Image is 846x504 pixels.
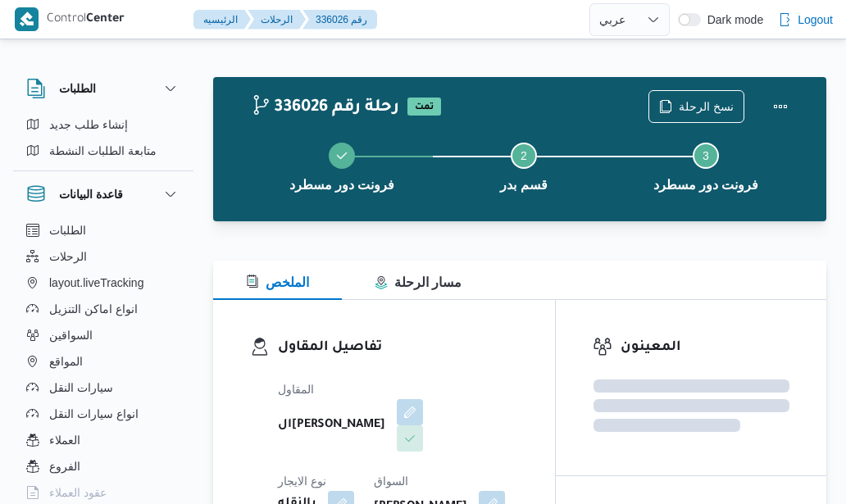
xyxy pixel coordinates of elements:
[375,275,462,289] span: مسار الرحلة
[20,348,187,375] button: المواقع
[20,270,187,296] button: layout.liveTracking
[49,115,128,134] span: إنشاء طلب جديد
[49,247,87,266] span: الرحلات
[13,111,193,170] div: الطلبات
[278,383,314,396] span: المقاول
[289,175,395,195] span: فرونت دور مسطرد
[15,7,39,31] img: X8yXhbKr1z7QwAAAABJRU5ErkJggg==
[621,337,789,359] h3: المعينون
[20,427,187,453] button: العملاء
[20,138,187,164] button: متابعة الطلبات النشطة
[703,149,709,162] span: 3
[248,10,306,30] button: الرحلات
[433,123,615,208] button: قسم بدر
[648,90,744,123] button: نسخ الرحلة
[278,337,518,359] h3: تفاصيل المقاول
[615,123,797,208] button: فرونت دور مسطرد
[374,474,408,488] span: السواق
[49,220,86,240] span: الطلبات
[20,243,187,270] button: الرحلات
[679,97,734,116] span: نسخ الرحلة
[20,322,187,348] button: السواقين
[59,184,123,204] h3: قاعدة البيانات
[20,217,187,243] button: الطلبات
[764,90,797,123] button: Actions
[49,456,80,476] span: الفروع
[26,184,180,204] button: قاعدة البيانات
[20,453,187,479] button: الفروع
[49,273,143,293] span: layout.liveTracking
[335,149,348,162] svg: Step 1 is complete
[521,149,527,162] span: 2
[49,352,83,371] span: المواقع
[49,299,138,319] span: انواع اماكن التنزيل
[49,141,157,161] span: متابعة الطلبات النشطة
[49,483,107,502] span: عقود العملاء
[278,474,326,488] span: نوع الايجار
[771,3,839,36] button: Logout
[251,123,433,208] button: فرونت دور مسطرد
[49,430,80,450] span: العملاء
[246,275,309,289] span: الملخص
[26,79,180,98] button: الطلبات
[251,98,399,119] h2: 336026 رحلة رقم
[20,296,187,322] button: انواع اماكن التنزيل
[798,10,833,30] span: Logout
[86,13,125,26] b: Center
[500,175,547,195] span: قسم بدر
[20,375,187,401] button: سيارات النقل
[278,415,385,435] b: ال[PERSON_NAME]
[49,404,139,424] span: انواع سيارات النقل
[407,98,441,116] span: تمت
[415,102,434,112] b: تمت
[59,79,96,98] h3: الطلبات
[193,10,251,30] button: الرئيسيه
[653,175,759,195] span: فرونت دور مسطرد
[20,111,187,138] button: إنشاء طلب جديد
[701,13,763,26] span: Dark mode
[302,10,377,30] button: 336026 رقم
[49,325,93,345] span: السواقين
[49,378,113,397] span: سيارات النقل
[20,401,187,427] button: انواع سيارات النقل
